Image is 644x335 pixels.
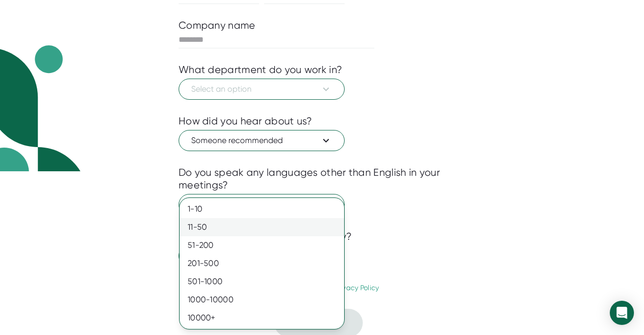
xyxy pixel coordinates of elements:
[180,236,344,254] div: 51-200
[180,273,344,291] div: 501-1000
[610,301,634,325] div: Open Intercom Messenger
[180,309,344,327] div: 10000+
[180,254,344,273] div: 201-500
[180,291,344,309] div: 1000-10000
[180,218,344,236] div: 11-50
[180,200,344,218] div: 1-10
